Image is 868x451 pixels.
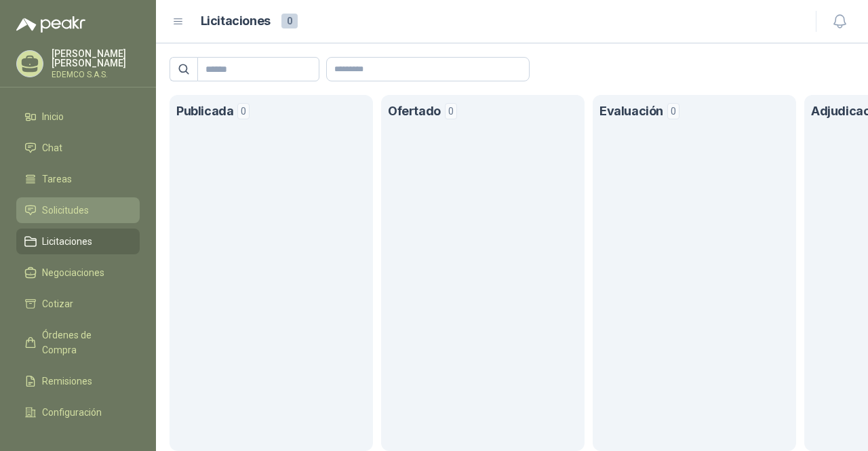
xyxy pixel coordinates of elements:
[599,102,663,121] h1: Evaluación
[176,102,233,121] h1: Publicada
[16,166,140,192] a: Tareas
[42,265,104,280] span: Negociaciones
[201,12,271,31] h1: Licitaciones
[16,135,140,161] a: Chat
[42,140,62,155] span: Chat
[52,49,140,68] p: [PERSON_NAME] [PERSON_NAME]
[16,399,140,425] a: Configuración
[16,16,85,33] img: Logo peakr
[16,322,140,363] a: Órdenes de Compra
[16,229,140,254] a: Licitaciones
[52,71,140,79] p: EDEMCO S.A.S.
[42,374,92,389] span: Remisiones
[16,368,140,394] a: Remisiones
[16,104,140,130] a: Inicio
[42,234,92,249] span: Licitaciones
[237,103,250,119] span: 0
[42,328,127,357] span: Órdenes de Compra
[281,14,298,28] span: 0
[42,405,102,420] span: Configuración
[667,103,679,119] span: 0
[388,102,441,121] h1: Ofertado
[42,203,89,218] span: Solicitudes
[16,291,140,317] a: Cotizar
[445,103,457,119] span: 0
[42,172,72,187] span: Tareas
[42,296,73,311] span: Cotizar
[16,197,140,223] a: Solicitudes
[16,260,140,286] a: Negociaciones
[42,109,64,124] span: Inicio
